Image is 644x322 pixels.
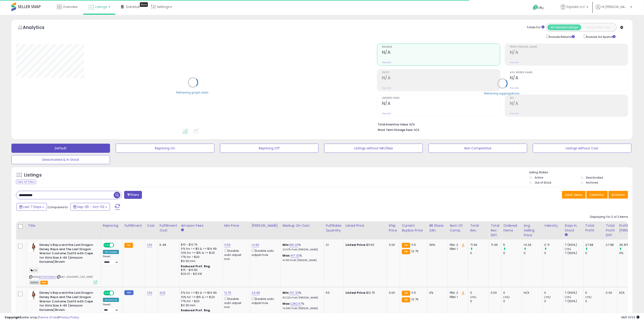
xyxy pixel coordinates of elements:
[503,243,522,247] div: 5
[24,172,42,178] h5: Listings
[181,223,221,228] div: Amazon Fees
[565,223,582,233] div: Days In Stock
[538,6,544,10] span: Help
[429,243,444,247] div: 39%
[326,243,340,247] div: 21
[491,243,498,247] div: 71.46
[429,223,446,233] div: BB Share 24h.
[252,296,277,305] div: Disable auto adjust max
[585,251,604,255] div: 0
[544,251,563,255] div: 0
[346,243,366,247] b: Listed Price:
[176,90,210,94] div: Retrieving graph data..
[283,296,321,299] p: 83.22% Profit [PERSON_NAME]
[491,291,498,295] div: 0.00
[281,221,324,239] th: The percentage added to the cost of goods (COGS) that forms the calculator for Min & Max prices.
[160,243,176,247] div: 6.48
[524,243,542,247] div: 14.29
[346,223,385,228] div: Listed Price
[103,298,119,302] div: Amazon AI
[147,223,156,228] div: Cost
[547,24,581,30] button: All Selected Listings
[181,272,219,276] div: $20.01 - $21.68
[529,170,633,175] p: Listing States:
[503,299,522,303] div: 0
[181,312,219,316] div: $15 - $15.83
[283,254,321,262] div: %
[324,144,423,153] button: Listings without Min/Max
[181,308,211,312] b: Reduced Prof. Rng.
[389,291,396,295] div: 0.00
[283,243,321,251] div: %
[503,295,510,299] small: (0%)
[283,259,321,262] p: 41.76% Profit [PERSON_NAME]
[590,215,628,219] div: Displaying 1 to 2 of 2 items
[585,243,604,247] div: 27.98
[283,248,321,251] p: 25.57% Profit [PERSON_NAME]
[544,223,561,228] div: Velocity
[402,243,410,248] small: FBA
[289,243,298,247] a: 196.00
[160,223,177,233] div: Fulfillment Cost
[524,251,542,255] div: 0
[23,24,53,32] h5: Analytics
[289,291,299,295] a: 707.33
[181,228,184,232] small: Amazon Fees.
[585,223,602,233] div: Total Profit
[567,5,585,9] span: Ezpickin LLC
[565,233,568,237] small: Days In Stock.
[224,291,231,295] a: 12.75
[181,303,219,307] div: $0.30 min
[29,243,38,252] img: 41NbbjQvg6L._SL40_.jpg
[565,291,583,295] div: 7 (100%)
[326,223,342,233] div: Fulfillable Quantity
[5,315,79,320] div: seller snap | |
[428,144,527,153] button: Non Competitive
[283,291,321,299] div: %
[220,144,319,153] button: Repricing Off
[470,295,477,299] small: (0%)
[524,291,539,295] div: N/A
[346,243,383,247] div: $11.50
[252,223,279,228] div: [PERSON_NAME]
[565,299,583,303] div: 7 (100%)
[450,295,465,299] div: FBM: 1
[29,243,97,284] div: ASIN:
[389,243,396,247] div: 0.00
[181,259,219,263] div: $0.30 min
[606,223,616,238] div: Total Profit Diff.
[252,248,277,257] div: Disable auto adjust max
[470,299,489,303] div: 0
[602,5,629,9] span: Hi [PERSON_NAME]
[402,223,425,233] div: Current Buybox Price
[606,243,614,247] div: 27.98
[470,223,487,233] div: Total Rev.
[411,249,418,253] span: 12.75
[28,223,99,228] div: Title
[529,1,553,15] a: Help
[562,191,586,199] button: Save View
[77,205,104,209] span: Sep-26 - Oct-02
[181,255,219,259] div: 17% for > $20
[140,2,148,7] div: Tooltip anchor
[543,34,580,39] div: Include Returns
[224,223,248,228] div: Min Price
[470,243,489,247] div: 71.46
[38,275,56,279] a: B07KW3ZBSM
[59,315,79,319] a: Privacy Policy
[16,180,36,184] div: Clear All Filters
[411,291,416,295] span: 11.5
[596,5,632,15] a: Hi [PERSON_NAME]
[411,297,418,301] span: 12.75
[565,247,571,251] small: (0%)
[402,291,410,296] small: FBA
[11,155,110,164] button: Deactivated & In Stock
[283,243,290,247] b: Min:
[326,291,340,295] div: 50
[104,243,110,247] span: ON
[621,315,639,319] span: 2025-10-10 01:53 GMT
[580,34,623,39] div: Include Ad Spend
[581,24,615,30] button: Listings With Cost
[283,301,291,306] b: Max:
[450,223,466,233] div: Num of Comp.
